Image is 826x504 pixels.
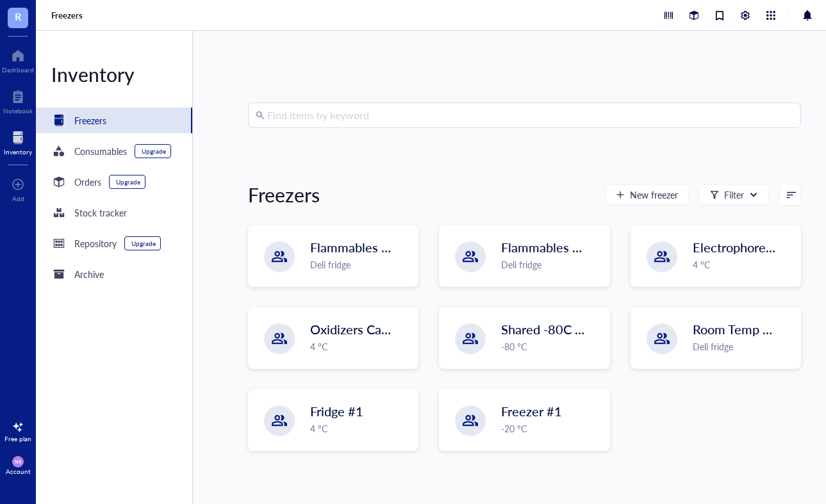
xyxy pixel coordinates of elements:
[36,61,192,87] div: Inventory
[12,195,24,202] div: Add
[4,127,32,156] a: Inventory
[693,320,791,338] span: Room Temp Shelf
[501,320,617,338] span: Shared -80C Freezer
[3,86,33,115] a: Notebook
[142,147,166,155] div: Upgrade
[4,148,32,156] div: Inventory
[501,339,601,354] div: -80 °C
[131,240,156,247] div: Upgrade
[36,138,192,164] a: ConsumablesUpgrade
[15,8,21,24] span: R
[36,261,192,287] a: Archive
[605,184,689,205] button: New freezer
[3,107,33,115] div: Notebook
[36,169,192,195] a: OrdersUpgrade
[2,45,34,74] a: Dashboard
[501,421,601,435] div: -20 °C
[74,267,104,281] div: Archive
[36,200,192,225] a: Stock tracker
[501,402,562,420] span: Freezer #1
[501,238,634,256] span: Flammables Cabinet #1
[51,10,85,21] a: Freezers
[693,257,793,272] div: 4 °C
[501,257,601,272] div: Deli fridge
[248,182,320,207] div: Freezers
[310,257,410,272] div: Deli fridge
[6,467,31,475] div: Account
[74,175,101,189] div: Orders
[36,108,192,133] a: Freezers
[15,459,22,465] span: NK
[74,206,127,220] div: Stock tracker
[310,320,410,338] span: Oxidizers Cabinet
[74,113,106,127] div: Freezers
[4,435,31,443] div: Free plan
[310,238,443,256] span: Flammables Cabinet #2
[630,190,678,200] span: New freezer
[2,66,34,74] div: Dashboard
[310,421,410,435] div: 4 °C
[724,188,744,202] div: Filter
[36,231,192,256] a: RepositoryUpgrade
[74,144,127,158] div: Consumables
[116,178,140,186] div: Upgrade
[74,236,117,250] div: Repository
[310,402,363,420] span: Fridge #1
[310,339,410,354] div: 4 °C
[693,339,793,354] div: Deli fridge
